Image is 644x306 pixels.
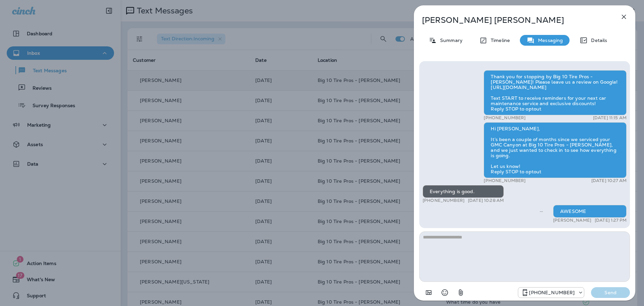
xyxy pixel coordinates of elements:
p: Details [588,38,607,43]
div: +1 (601) 808-4206 [518,289,584,297]
button: Add in a premade template [422,286,435,299]
p: [PHONE_NUMBER] [484,178,526,183]
p: Timeline [487,38,510,43]
p: [PHONE_NUMBER] [423,198,465,203]
div: AWESOME [553,205,627,218]
div: Thank you for stopping by Big 10 Tire Pros - [PERSON_NAME]! Please leave us a review on Google! [... [484,70,627,115]
button: Select an emoji [438,286,451,299]
p: [PHONE_NUMBER] [484,115,526,121]
p: Summary [437,38,463,43]
p: [DATE] 1:27 PM [595,218,627,223]
p: [PERSON_NAME] [PERSON_NAME] [422,15,605,25]
p: [PERSON_NAME] [553,218,591,223]
div: Everything is good. [423,185,504,198]
p: [PHONE_NUMBER] [529,290,575,295]
p: Messaging [535,38,563,43]
p: [DATE] 10:28 AM [468,198,504,203]
p: [DATE] 10:27 AM [591,178,627,183]
span: Sent [540,208,543,214]
p: [DATE] 11:15 AM [593,115,627,121]
div: Hi [PERSON_NAME], It’s been a couple of months since we serviced your GMC Canyon at Big 10 Tire P... [484,122,627,178]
